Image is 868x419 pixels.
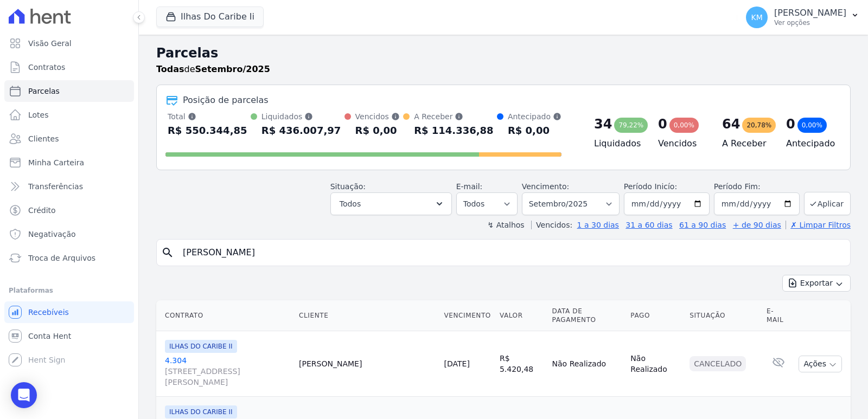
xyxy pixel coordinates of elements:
span: ILHAS DO CARIBE II [165,405,237,418]
th: Vencimento [440,300,495,331]
h4: Liquidados [594,137,641,150]
div: R$ 550.344,85 [168,122,247,139]
span: ILHAS DO CARIBE II [165,340,237,353]
div: R$ 436.007,97 [261,122,341,139]
td: Não Realizado [626,331,685,397]
th: Data de Pagamento [548,300,627,331]
a: Visão Geral [4,33,134,54]
div: A Receber [414,111,494,122]
h4: A Receber [722,137,769,150]
span: Transferências [28,181,83,192]
a: 31 a 60 dias [626,221,672,229]
th: Situação [685,300,762,331]
span: Visão Geral [28,38,72,49]
a: 4.304[STREET_ADDRESS][PERSON_NAME] [165,355,290,388]
div: 0 [658,115,667,133]
span: Lotes [28,109,49,120]
span: Conta Hent [28,331,71,341]
span: Crédito [28,205,56,216]
div: Cancelado [690,356,746,371]
label: Vencidos: [531,221,572,229]
div: R$ 0,00 [508,122,561,139]
div: Antecipado [508,111,561,122]
button: Todos [330,192,452,215]
div: 0,00% [669,118,699,133]
div: 79,22% [614,118,648,133]
a: Negativação [4,223,134,245]
div: 64 [722,115,740,133]
th: Cliente [295,300,439,331]
label: Período Inicío: [624,182,677,191]
a: Transferências [4,176,134,197]
strong: Setembro/2025 [195,64,270,74]
span: Troca de Arquivos [28,253,95,263]
label: Situação: [330,182,366,191]
input: Buscar por nome do lote ou do cliente [176,242,846,263]
div: Posição de parcelas [183,94,269,107]
a: + de 90 dias [733,221,781,229]
span: Contratos [28,62,65,73]
div: 0 [786,115,795,133]
a: Contratos [4,56,134,78]
a: Parcelas [4,80,134,102]
span: [STREET_ADDRESS][PERSON_NAME] [165,366,290,388]
div: 34 [594,115,612,133]
span: Clientes [28,133,59,144]
strong: Todas [156,64,184,74]
button: Exportar [782,275,851,292]
button: Ações [799,356,842,372]
td: R$ 5.420,48 [495,331,548,397]
div: Open Intercom Messenger [11,382,37,408]
i: search [161,246,174,259]
label: Período Fim: [714,181,800,192]
label: ↯ Atalhos [487,221,524,229]
a: Troca de Arquivos [4,247,134,269]
button: Aplicar [804,192,851,215]
a: ✗ Limpar Filtros [786,221,851,229]
a: Lotes [4,104,134,126]
button: Ilhas Do Caribe Ii [156,7,264,27]
h2: Parcelas [156,43,851,63]
div: R$ 0,00 [355,122,400,139]
a: 61 a 90 dias [679,221,726,229]
span: Recebíveis [28,307,69,318]
p: de [156,63,270,76]
span: Negativação [28,229,76,240]
label: Vencimento: [522,182,569,191]
th: Contrato [156,300,295,331]
span: KM [751,14,762,21]
th: Valor [495,300,548,331]
div: Plataformas [9,284,130,297]
span: Todos [340,197,361,210]
a: [DATE] [444,359,470,368]
div: 0,00% [797,118,827,133]
span: Parcelas [28,86,60,96]
span: Minha Carteira [28,157,84,168]
label: E-mail: [456,182,483,191]
div: Total [168,111,247,122]
th: Pago [626,300,685,331]
h4: Antecipado [786,137,833,150]
p: [PERSON_NAME] [774,8,846,18]
div: Liquidados [261,111,341,122]
a: Minha Carteira [4,152,134,173]
div: Vencidos [355,111,400,122]
td: Não Realizado [548,331,627,397]
a: 1 a 30 dias [577,221,619,229]
th: E-mail [762,300,794,331]
a: Clientes [4,128,134,150]
p: Ver opções [774,18,846,27]
td: [PERSON_NAME] [295,331,439,397]
div: 20,78% [742,118,776,133]
a: Conta Hent [4,325,134,347]
a: Crédito [4,199,134,221]
div: R$ 114.336,88 [414,122,494,139]
a: Recebíveis [4,301,134,323]
h4: Vencidos [658,137,705,150]
button: KM [PERSON_NAME] Ver opções [737,2,868,33]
